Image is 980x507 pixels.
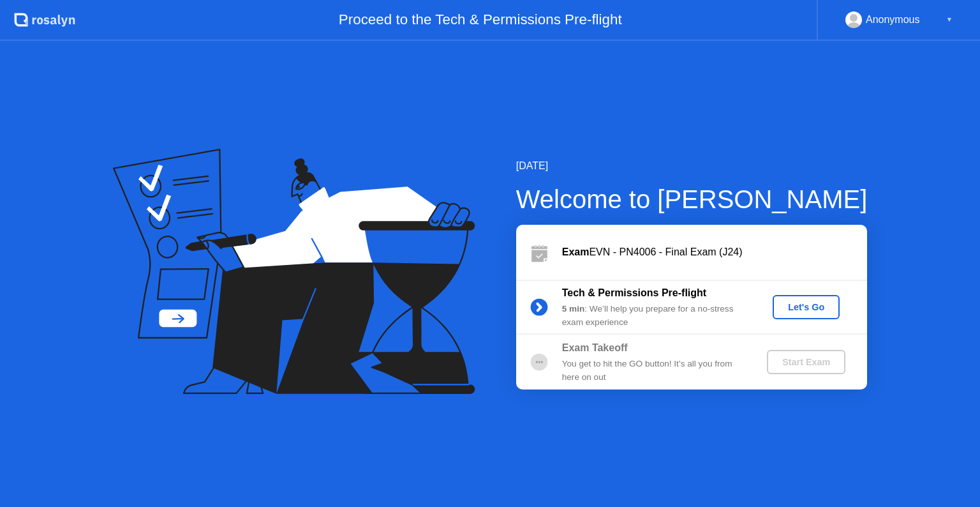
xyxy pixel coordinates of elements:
button: Start Exam [767,350,845,374]
button: Let's Go [773,295,840,319]
div: : We’ll help you prepare for a no-stress exam experience [562,303,746,329]
div: Anonymous [866,11,920,28]
div: EVN - PN4006 - Final Exam (J24) [562,245,867,260]
div: [DATE] [516,158,868,174]
div: You get to hit the GO button! It’s all you from here on out [562,358,746,384]
div: Let's Go [778,302,835,312]
div: Start Exam [772,357,840,367]
b: Tech & Permissions Pre-flight [562,287,706,298]
div: ▼ [946,11,953,28]
b: 5 min [562,304,585,314]
div: Welcome to [PERSON_NAME] [516,180,868,218]
b: Exam Takeoff [562,342,628,353]
b: Exam [562,246,590,257]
